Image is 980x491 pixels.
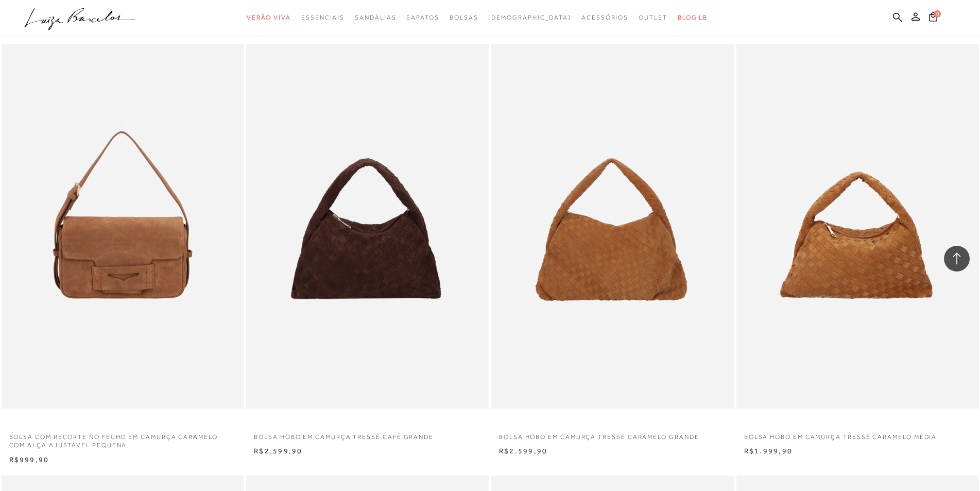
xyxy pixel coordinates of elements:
span: Verão Viva [247,14,291,21]
span: Outlet [639,14,667,21]
a: noSubCategoriesText [488,8,571,27]
span: R$999,90 [9,455,49,464]
img: BOLSA HOBO EM CAMURÇA TRESSÊ CAFÉ GRANDE [247,46,488,407]
a: BOLSA HOBO EM CAMURÇA TRESSÊ CARAMELO GRANDE [491,427,734,442]
span: Bolsas [450,14,478,21]
span: 0 [934,10,941,18]
span: BLOG LB [678,14,708,21]
a: categoryNavScreenReaderText [581,8,628,27]
img: BOLSA HOBO EM CAMURÇA TRESSÊ CARAMELO MÉDIA [737,46,978,407]
a: categoryNavScreenReaderText [639,8,667,27]
button: 0 [926,11,940,25]
span: Acessórios [581,14,628,21]
a: BOLSA HOBO EM CAMURÇA TRESSÊ CARAMELO MÉDIA [736,427,979,442]
img: BOLSA COM RECORTE NO FECHO EM CAMURÇA CARAMELO COM ALÇA AJUSTÁVEL PEQUENA [3,46,243,407]
img: BOLSA HOBO EM CAMURÇA TRESSÊ CARAMELO GRANDE [492,46,733,407]
span: R$2.599,90 [499,447,547,455]
a: categoryNavScreenReaderText [247,8,291,27]
a: BOLSA HOBO EM CAMURÇA TRESSÊ CAFÉ GRANDE [246,427,489,442]
a: categoryNavScreenReaderText [301,8,345,27]
a: categoryNavScreenReaderText [450,8,478,27]
span: Sapatos [406,14,439,21]
a: BLOG LB [678,8,708,27]
a: categoryNavScreenReaderText [355,8,396,27]
span: R$2.599,90 [254,447,302,455]
a: categoryNavScreenReaderText [406,8,439,27]
span: R$1.999,90 [744,447,793,455]
span: Sandálias [355,14,396,21]
span: [DEMOGRAPHIC_DATA] [488,14,571,21]
span: Essenciais [301,14,345,21]
a: BOLSA COM RECORTE NO FECHO EM CAMURÇA CARAMELO COM ALÇA AJUSTÁVEL PEQUENA [2,427,244,450]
